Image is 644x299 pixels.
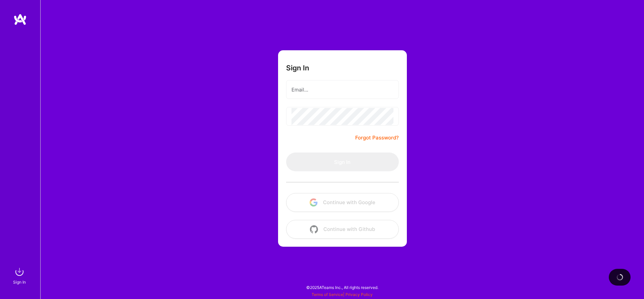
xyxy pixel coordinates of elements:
[13,279,26,286] div: Sign In
[286,153,399,171] button: Sign In
[355,134,399,142] a: Forgot Password?
[312,292,343,297] a: Terms of Service
[14,265,26,286] a: sign inSign In
[286,220,399,239] button: Continue with Github
[312,292,373,297] span: |
[291,81,393,98] input: Email...
[286,193,399,212] button: Continue with Google
[40,279,644,296] div: © 2025 ATeams Inc., All rights reserved.
[616,274,624,281] img: loading
[345,292,373,297] a: Privacy Policy
[286,64,309,72] h3: Sign In
[310,198,318,206] img: icon
[13,13,27,25] img: logo
[13,265,26,279] img: sign in
[310,225,318,233] img: icon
